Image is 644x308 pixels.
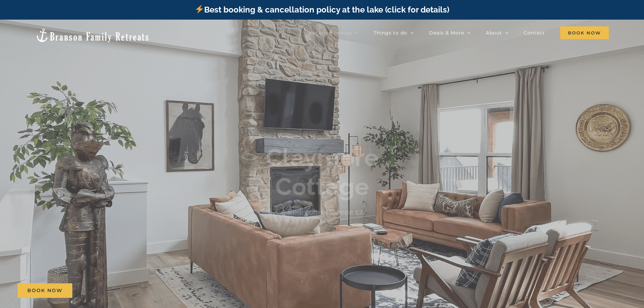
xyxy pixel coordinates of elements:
b: Claymore Cottage [266,143,379,201]
a: Best booking & cancellation policy at the lake (click for details) [195,5,449,15]
nav: Main Menu [309,26,609,40]
a: Vacation homes [309,26,358,40]
span: Book Now [27,288,63,293]
a: About [486,26,508,40]
img: Branson Family Retreats Logo [35,28,150,43]
span: Book Now [560,26,609,39]
a: Contact [524,26,545,40]
span: Deals & More [429,30,464,35]
span: Vacation homes [309,30,352,35]
a: Book Now [18,283,72,298]
img: ⚡️ [195,5,204,13]
a: Deals & More [429,26,471,40]
span: About [486,30,502,35]
a: Things to do [374,26,414,40]
span: Things to do [374,30,407,35]
span: Contact [524,30,545,35]
h3: 5 Bedrooms | Sleeps 12 [282,208,363,216]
